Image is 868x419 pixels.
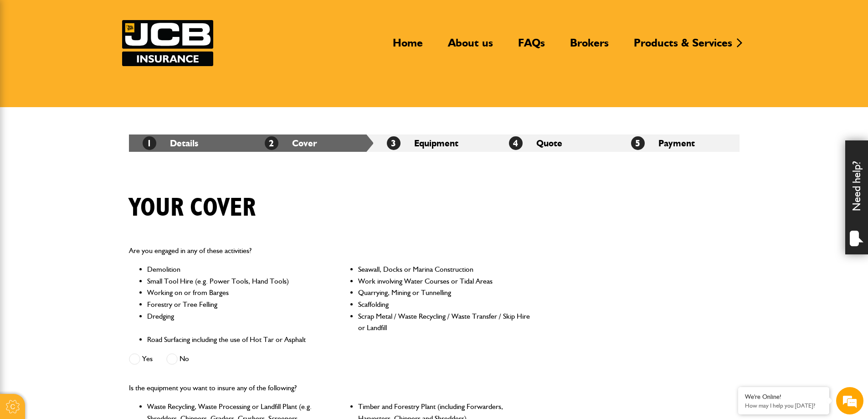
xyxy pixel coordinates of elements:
a: Products & Services [627,36,739,57]
img: d_20077148190_company_1631870298795_20077148190 [15,51,38,63]
li: Forestry or Tree Felling [147,299,320,310]
p: How may I help you today? [745,402,822,409]
div: Chat with us now [47,51,153,63]
li: Quote [495,134,617,152]
div: Minimize live chat window [149,5,171,26]
a: Home [386,36,430,57]
li: Quarrying, Mining or Tunnelling [358,287,531,299]
li: Dredging [147,310,320,334]
p: Is the equipment you want to insure any of the following? [129,382,531,394]
h1: Your cover [129,193,256,223]
em: Start Chat [124,281,165,293]
input: Enter your email address [12,111,166,131]
a: 1Details [143,138,198,149]
li: Scrap Metal / Waste Recycling / Waste Transfer / Skip Hire or Landfill [358,310,531,334]
div: We're Online! [745,393,822,401]
li: Demolition [147,264,320,275]
label: Yes [129,353,153,365]
li: Working on or from Barges [147,287,320,299]
input: Enter your phone number [12,138,166,158]
li: Work involving Water Courses or Tidal Areas [358,275,531,287]
li: Small Tool Hire (e.g. Power Tools, Hand Tools) [147,275,320,287]
textarea: Type your message and hit 'Enter' [12,165,166,273]
span: 4 [509,136,523,150]
p: Are you engaged in any of these activities? [129,245,531,257]
a: FAQs [511,36,552,57]
span: 3 [387,136,401,150]
li: Seawall, Docks or Marina Construction [358,264,531,275]
span: 5 [631,136,645,150]
li: Payment [617,134,740,152]
img: JCB Insurance Services logo [122,20,213,66]
li: Cover [251,134,373,152]
label: No [166,353,189,365]
li: Scaffolding [358,299,531,310]
span: 1 [143,136,156,150]
span: 2 [265,136,278,150]
li: Road Surfacing including the use of Hot Tar or Asphalt [147,334,320,346]
div: Need help? [845,140,868,254]
a: JCB Insurance Services [122,20,213,66]
a: Brokers [563,36,616,57]
a: About us [441,36,500,57]
input: Enter your last name [12,84,166,104]
li: Equipment [373,134,495,152]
